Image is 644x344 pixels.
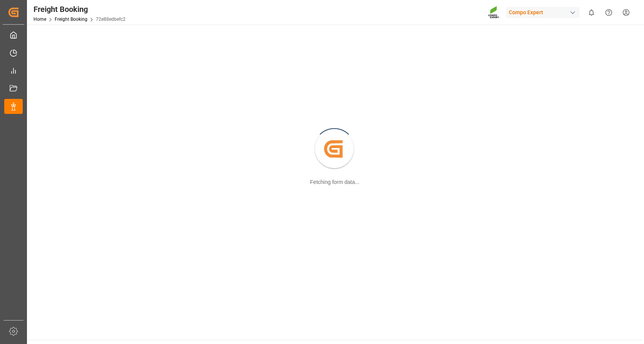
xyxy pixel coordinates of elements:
img: Screenshot%202023-09-29%20at%2010.02.21.png_1712312052.png [488,6,500,19]
a: Home [34,17,46,22]
a: Freight Booking [55,17,87,22]
button: show 0 new notifications [583,4,600,21]
button: Compo Expert [506,5,583,20]
button: Help Center [600,4,617,21]
div: Compo Expert [506,7,580,18]
div: Fetching form data... [310,178,359,186]
div: Freight Booking [34,3,126,15]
